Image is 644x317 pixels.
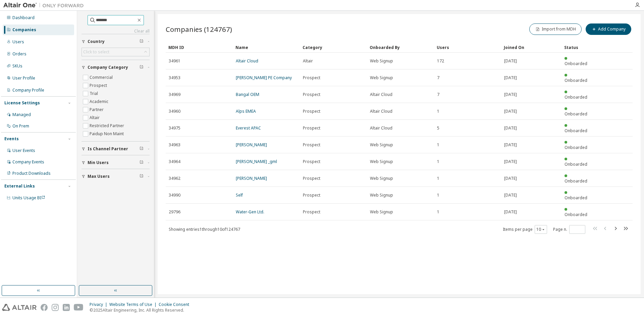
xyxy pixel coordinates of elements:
label: Trial [90,90,99,98]
span: Prospect [303,176,320,181]
a: [PERSON_NAME] [236,175,267,181]
span: 34975 [169,125,180,131]
span: Prospect [303,75,320,81]
div: Companies [12,27,36,33]
span: [DATE] [504,75,517,81]
span: Onboarded [565,61,587,66]
span: 7 [437,92,439,97]
img: youtube.svg [74,304,84,311]
label: Academic [90,98,110,106]
span: 34961 [169,58,180,64]
div: Privacy [90,302,109,307]
span: Clear filter [140,39,144,44]
span: Onboarded [565,111,587,117]
a: Bangal OEM [236,92,259,97]
span: Clear filter [140,160,144,165]
button: Add Company [586,23,631,35]
span: [DATE] [504,92,517,97]
div: Orders [12,51,26,57]
img: instagram.svg [52,304,59,311]
button: Min Users [82,155,150,170]
div: External Links [4,183,35,189]
span: 34963 [169,142,180,148]
button: Import from MDH [529,23,582,35]
span: Clear filter [140,174,144,179]
span: Prospect [303,125,320,131]
span: 1 [437,159,439,164]
span: Showing entries 1 through 10 of 124767 [169,226,240,232]
div: Click to select [83,49,109,55]
span: Clear filter [140,146,144,152]
span: 7 [437,75,439,81]
div: License Settings [4,100,40,106]
div: Click to select [82,48,149,56]
span: Onboarded [565,145,587,150]
span: Onboarded [565,212,587,217]
span: 1 [437,142,439,148]
a: Altair Cloud [236,58,258,64]
span: 1 [437,193,439,198]
span: Prospect [303,209,320,215]
span: Web Signup [370,142,393,148]
span: 34962 [169,176,180,181]
div: Status [564,42,592,53]
span: Prospect [303,193,320,198]
div: Category [303,42,364,53]
div: Onboarded By [370,42,431,53]
span: Altair Cloud [370,109,392,114]
div: Managed [12,112,31,117]
div: Events [4,136,19,142]
span: Altair Cloud [370,125,392,131]
span: [DATE] [504,209,517,215]
span: Web Signup [370,159,393,164]
span: Prospect [303,142,320,148]
a: Alps EMEA [236,108,256,114]
span: Page n. [553,225,585,234]
span: Onboarded [565,195,587,201]
a: [PERSON_NAME] [236,142,267,148]
label: Prospect [90,82,108,90]
button: Max Users [82,169,150,184]
span: Max Users [88,174,110,179]
span: [DATE] [504,193,517,198]
label: Restricted Partner [90,122,125,130]
span: [DATE] [504,159,517,164]
button: Country [82,34,150,49]
span: 34990 [169,193,180,198]
a: Everest APAC [236,125,261,131]
span: 5 [437,125,439,131]
div: Users [12,39,24,45]
span: 34964 [169,159,180,164]
div: User Events [12,148,35,153]
span: [DATE] [504,58,517,64]
span: Is Channel Partner [88,146,128,152]
span: Web Signup [370,209,393,215]
span: Prospect [303,159,320,164]
a: [PERSON_NAME] _gml [236,159,277,164]
button: Company Category [82,60,150,75]
span: [DATE] [504,125,517,131]
span: Company Category [88,65,128,70]
span: Companies (124767) [166,24,232,34]
span: Onboarded [565,128,587,134]
span: 1 [437,109,439,114]
span: Min Users [88,160,109,165]
span: [DATE] [504,176,517,181]
button: Is Channel Partner [82,142,150,156]
span: [DATE] [504,142,517,148]
a: [PERSON_NAME] PE Company [236,75,292,81]
div: Dashboard [12,15,35,20]
div: Product Downloads [12,171,51,176]
span: Web Signup [370,193,393,198]
span: 34960 [169,109,180,114]
span: Web Signup [370,58,393,64]
label: Paidup Non Maint [90,130,125,138]
span: Onboarded [565,94,587,100]
span: 172 [437,58,444,64]
span: 1 [437,209,439,215]
span: [DATE] [504,109,517,114]
span: Onboarded [565,77,587,83]
div: SKUs [12,63,22,69]
div: Name [235,42,297,53]
label: Altair [90,114,101,122]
